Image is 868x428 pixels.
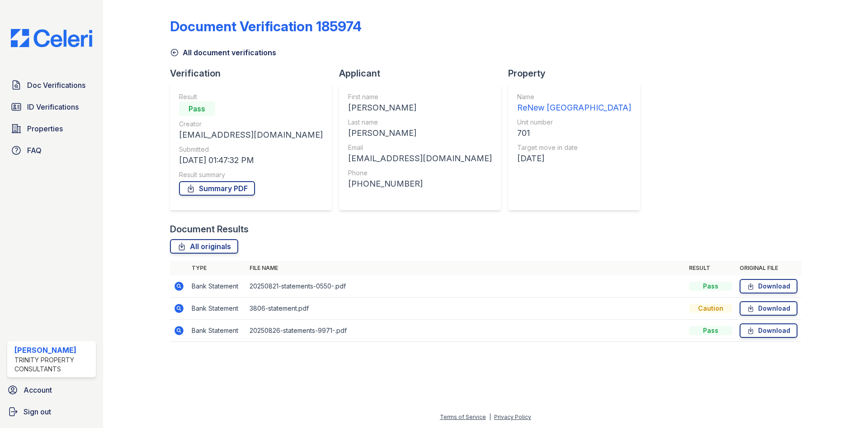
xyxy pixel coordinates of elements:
td: Bank Statement [188,298,246,320]
th: File name [246,261,685,275]
a: Properties [7,120,96,138]
a: Download [740,301,797,316]
div: Email [348,143,492,152]
div: Pass [689,326,732,335]
a: Download [740,279,797,293]
a: Sign out [4,403,99,421]
div: Unit number [517,118,631,127]
a: Terms of Service [440,414,486,420]
div: Trinity Property Consultants [14,356,92,374]
a: Download [740,323,797,338]
div: Verification [170,67,339,80]
span: Sign out [24,406,51,417]
div: Applicant [339,67,508,80]
div: Last name [348,118,492,127]
div: Phone [348,168,492,178]
a: FAQ [7,141,96,159]
div: Result [179,92,323,101]
a: All document verifications [170,47,276,58]
a: Account [4,381,99,399]
div: [EMAIL_ADDRESS][DOMAIN_NAME] [179,129,323,141]
a: Privacy Policy [494,414,531,420]
a: Doc Verifications [7,76,96,94]
td: 20250826-statements-9971-.pdf [246,320,685,342]
div: [EMAIL_ADDRESS][DOMAIN_NAME] [348,152,492,165]
a: ID Verifications [7,98,96,116]
div: Pass [179,101,215,116]
div: ReNew [GEOGRAPHIC_DATA] [517,101,631,114]
div: [PERSON_NAME] [14,345,92,356]
div: Caution [689,304,732,313]
img: CE_Logo_Blue-a8612792a0a2168367f1c8372b55b34899dd931a85d93a1a3d3e32e68fde9ad4.png [4,29,99,47]
th: Original file [736,261,801,275]
td: Bank Statement [188,275,246,298]
th: Type [188,261,246,275]
span: ID Verifications [27,101,79,112]
div: Target move in date [517,143,631,152]
span: Properties [27,123,63,134]
div: Property [508,67,647,80]
td: Bank Statement [188,320,246,342]
a: Name ReNew [GEOGRAPHIC_DATA] [517,92,631,114]
a: All originals [170,239,238,254]
a: Summary PDF [179,181,255,196]
div: Document Verification 185974 [170,18,362,34]
td: 3806-statement.pdf [246,298,685,320]
div: [PERSON_NAME] [348,101,492,114]
div: [DATE] [517,152,631,165]
div: Creator [179,120,323,129]
span: FAQ [27,145,42,156]
div: Document Results [170,223,249,236]
div: First name [348,92,492,101]
div: Name [517,92,631,101]
div: Pass [689,282,732,291]
div: 701 [517,127,631,139]
div: [PHONE_NUMBER] [348,178,492,190]
div: [DATE] 01:47:32 PM [179,154,323,167]
div: Submitted [179,145,323,154]
div: | [489,414,491,420]
span: Doc Verifications [27,80,85,91]
div: [PERSON_NAME] [348,127,492,139]
th: Result [685,261,736,275]
div: Result summary [179,170,323,179]
td: 20250821-statements-0550-.pdf [246,275,685,298]
span: Account [24,385,52,395]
